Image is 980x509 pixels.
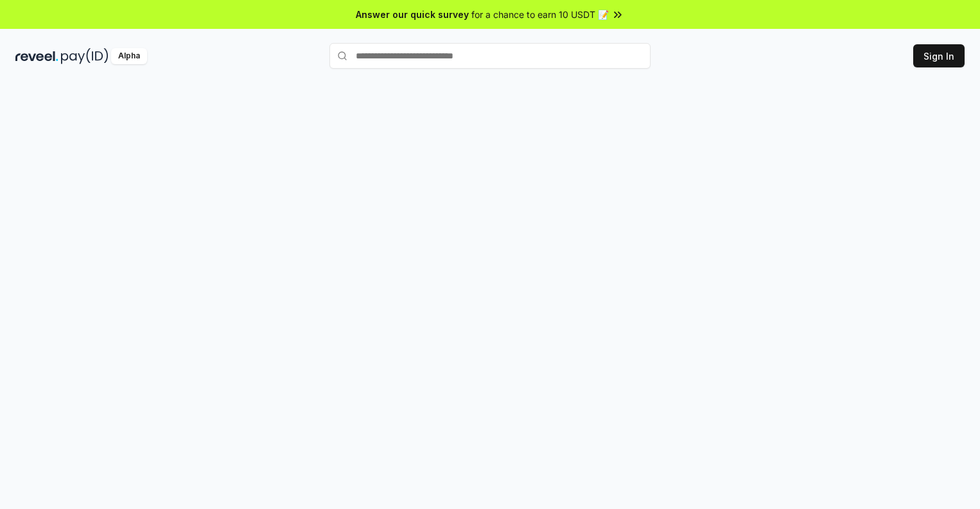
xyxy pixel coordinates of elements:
[111,48,147,64] div: Alpha
[61,48,109,64] img: pay_id
[471,8,609,21] span: for a chance to earn 10 USDT 📝
[356,8,469,21] span: Answer our quick survey
[15,48,58,64] img: reveel_dark
[913,44,965,67] button: Sign In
